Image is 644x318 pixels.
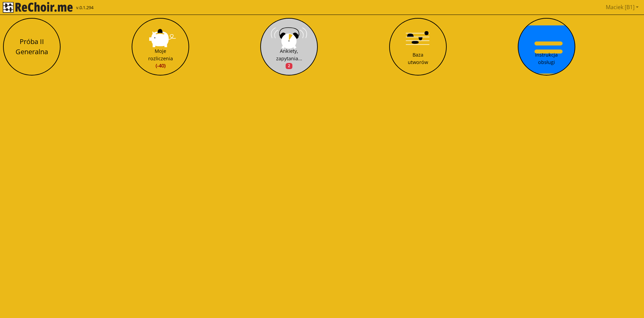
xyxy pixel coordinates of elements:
div: Ankiety, zapytania... [276,47,302,69]
span: 2 [286,63,292,69]
img: rekłajer mi [3,2,73,13]
button: Próba II Generalna [3,18,61,76]
button: Moje rozliczenia(-40) [132,18,189,76]
button: Baza utworów [389,18,447,76]
button: Ankiety, zapytania...2 [260,18,318,76]
div: Baza utworów [408,51,428,66]
button: Instrukcja obsługi [518,18,575,76]
div: Moje rozliczenia [148,47,173,69]
a: Maciek [B1] [603,0,641,14]
div: Instrukcja obsługi [535,51,558,66]
span: (-40) [148,62,173,69]
span: v.0.1.294 [76,4,93,11]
